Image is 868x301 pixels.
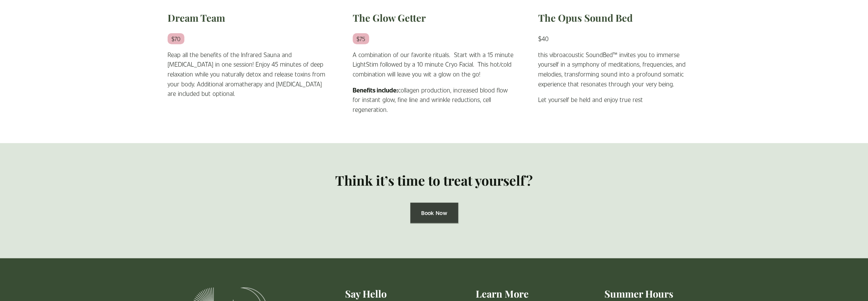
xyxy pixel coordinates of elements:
[353,11,515,24] h2: The Glow Getter
[353,50,515,79] p: A combination of our favorite rituals. Start with a 15 minute LightStim followed by a 10 minute C...
[168,33,184,44] em: $70
[301,172,567,190] h3: Think it’s time to treat yourself?
[577,287,701,300] h4: Summer Hours
[538,50,701,89] p: this vibroacoustic SoundBed™ invites you to immerse yourself in a symphony of meditations, freque...
[168,50,330,99] p: Reap all the benefits of the Infrared Sauna and [MEDICAL_DATA] in one session! Enjoy 45 minutes o...
[168,11,330,24] h2: Dream Team
[353,33,369,44] em: $75
[538,34,701,44] p: $40
[353,86,398,94] strong: Benefits include:
[538,95,701,105] p: Let yourself be held and enjoy true rest
[353,85,515,115] p: collagen production, increased blood flow for instant glow, fine line and wrinkle reductions, cel...
[304,287,428,300] h4: Say Hello
[410,202,458,223] a: Book Now
[441,287,564,300] h4: Learn More
[538,11,701,24] h2: The Opus Sound Bed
